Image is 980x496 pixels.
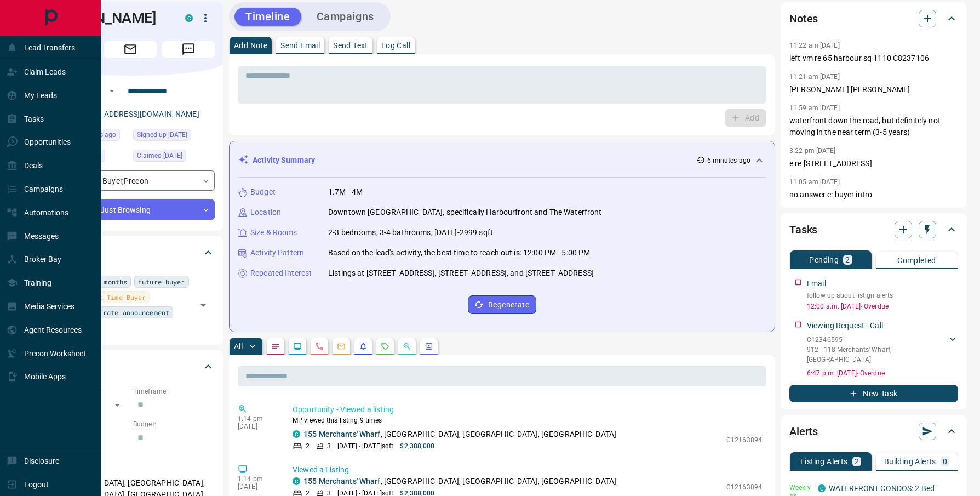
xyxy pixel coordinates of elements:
[845,256,850,264] p: 2
[359,342,368,351] svg: Listing Alerts
[271,342,280,351] svg: Notes
[328,247,590,259] p: Based on the lead's activity, the best time to reach out is: 12:00 PM - 5:00 PM
[789,423,818,440] h2: Alerts
[293,404,762,415] p: Opportunity - Viewed a listing
[250,247,304,259] p: Activity Pattern
[303,429,616,440] p: , [GEOGRAPHIC_DATA], [GEOGRAPHIC_DATA], [GEOGRAPHIC_DATA]
[337,342,346,351] svg: Emails
[250,207,281,218] p: Location
[789,42,840,49] p: 11:22 am [DATE]
[789,158,958,169] p: e re [STREET_ADDRESS]
[807,333,958,367] div: C12346595912 - 118 Merchants' Wharf,[GEOGRAPHIC_DATA]
[807,278,826,289] p: Email
[789,115,958,138] p: waterfront down the road, but definitely not moving in the near term (3-5 years)
[104,41,157,58] span: Email
[76,110,199,118] a: [EMAIL_ADDRESS][DOMAIN_NAME]
[800,458,848,465] p: Listing Alerts
[293,415,762,425] p: MP viewed this listing 9 times
[789,189,958,201] p: no answer e: buyer intro
[809,256,839,264] p: Pending
[789,418,958,444] div: Alerts
[403,342,411,351] svg: Opportunities
[133,129,215,144] div: Thu Feb 01 2024
[84,292,146,303] span: First Time Buyer
[328,186,363,198] p: 1.7M - 4M
[162,41,215,58] span: Message
[306,441,310,451] p: 2
[133,419,215,429] p: Budget:
[133,150,215,165] div: Thu Feb 01 2024
[807,301,958,311] p: 12:00 a.m. [DATE] - Overdue
[293,342,302,351] svg: Lead Browsing Activity
[328,267,594,279] p: Listings at [STREET_ADDRESS], [STREET_ADDRESS], and [STREET_ADDRESS]
[789,216,958,243] div: Tasks
[293,477,300,485] div: condos.ca
[234,42,267,49] p: Add Note
[238,415,276,423] p: 1:14 pm
[807,345,947,364] p: 912 - 118 Merchants' Wharf , [GEOGRAPHIC_DATA]
[726,482,762,492] p: C12163894
[46,9,169,27] h1: [PERSON_NAME]
[328,227,493,238] p: 2-3 bedrooms, 3-4 bathrooms, [DATE]-2999 sqft
[250,186,276,198] p: Budget
[328,207,601,218] p: Downtown [GEOGRAPHIC_DATA], specifically Harbourfront and The Waterfront
[133,386,215,396] p: Timeframe:
[234,8,301,26] button: Timeline
[425,342,433,351] svg: Agent Actions
[46,354,215,380] div: Criteria
[789,53,958,64] p: left vm re 65 harbour sq 1110 C8237106
[897,256,936,264] p: Completed
[884,458,936,465] p: Building Alerts
[250,227,297,238] p: Size & Rooms
[381,42,410,49] p: Log Call
[855,458,859,465] p: 2
[293,430,300,438] div: condos.ca
[789,10,818,27] h2: Notes
[280,42,320,49] p: Send Email
[234,343,243,350] p: All
[726,435,762,445] p: C12163894
[137,150,182,161] span: Claimed [DATE]
[306,8,385,26] button: Campaigns
[46,464,215,474] p: Areas Searched:
[789,483,811,493] p: Weekly
[250,267,312,279] p: Repeated Interest
[789,73,840,81] p: 11:21 am [DATE]
[105,84,118,98] button: Open
[327,441,331,451] p: 3
[137,129,187,140] span: Signed up [DATE]
[238,475,276,483] p: 1:14 pm
[333,42,368,49] p: Send Text
[943,458,947,465] p: 0
[807,335,947,345] p: C12346595
[381,342,389,351] svg: Requests
[807,368,958,378] p: 6:47 p.m. [DATE] - Overdue
[138,276,185,287] span: future buyer
[185,14,193,22] div: condos.ca
[238,150,766,170] div: Activity Summary6 minutes ago
[196,298,211,313] button: Open
[789,385,958,402] button: New Task
[468,295,536,314] button: Regenerate
[238,483,276,491] p: [DATE]
[103,307,169,318] span: rate announcement
[253,155,315,166] p: Activity Summary
[315,342,324,351] svg: Calls
[789,221,817,238] h2: Tasks
[789,5,958,32] div: Notes
[807,290,958,300] p: follow up about listign alerts
[293,464,762,476] p: Viewed a Listing
[400,441,434,451] p: $2,388,000
[818,484,826,492] div: condos.ca
[303,476,616,487] p: , [GEOGRAPHIC_DATA], [GEOGRAPHIC_DATA], [GEOGRAPHIC_DATA]
[789,104,840,112] p: 11:59 am [DATE]
[789,147,836,155] p: 3:22 pm [DATE]
[46,240,215,266] div: Tags
[789,84,958,95] p: [PERSON_NAME] [PERSON_NAME]
[303,477,381,486] a: 155 Merchants' Wharf
[46,170,215,191] div: Buyer , Precon
[789,178,840,186] p: 11:05 am [DATE]
[303,430,381,438] a: 155 Merchants' Wharf
[807,320,883,332] p: Viewing Request - Call
[238,423,276,430] p: [DATE]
